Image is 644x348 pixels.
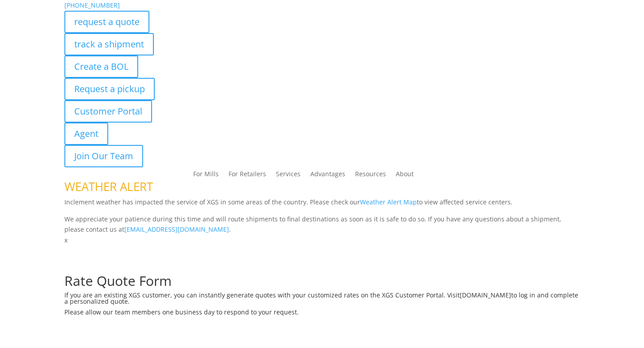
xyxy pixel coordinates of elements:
a: [EMAIL_ADDRESS][DOMAIN_NAME] [124,225,229,233]
a: [DOMAIN_NAME] [460,291,511,299]
a: For Retailers [229,171,266,181]
a: Customer Portal [64,100,152,123]
a: Join Our Team [64,145,143,167]
a: track a shipment [64,33,154,55]
a: Request a pickup [64,78,155,100]
p: Complete the form below for a customized quote based on your shipping needs. [64,263,580,274]
span: to log in and complete a personalized quote. [64,291,578,306]
a: Advantages [310,171,345,181]
h6: Please allow our team members one business day to respond to your request. [64,309,580,320]
p: Inclement weather has impacted the service of XGS in some areas of the country. Please check our ... [64,197,580,214]
a: Create a BOL [64,55,138,78]
a: About [396,171,414,181]
a: request a quote [64,11,149,33]
a: [PHONE_NUMBER] [64,1,120,9]
a: For Mills [193,171,219,181]
a: Weather Alert Map [360,198,417,206]
span: WEATHER ALERT [64,178,153,195]
p: We appreciate your patience during this time and will route shipments to final destinations as so... [64,214,580,235]
a: Resources [355,171,386,181]
span: If you are an existing XGS customer, you can instantly generate quotes with your customized rates... [64,291,460,299]
a: Services [276,171,301,181]
h1: Rate Quote Form [64,274,580,292]
p: x [64,235,580,246]
h1: Request a Quote [64,246,580,263]
a: Agent [64,123,108,145]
